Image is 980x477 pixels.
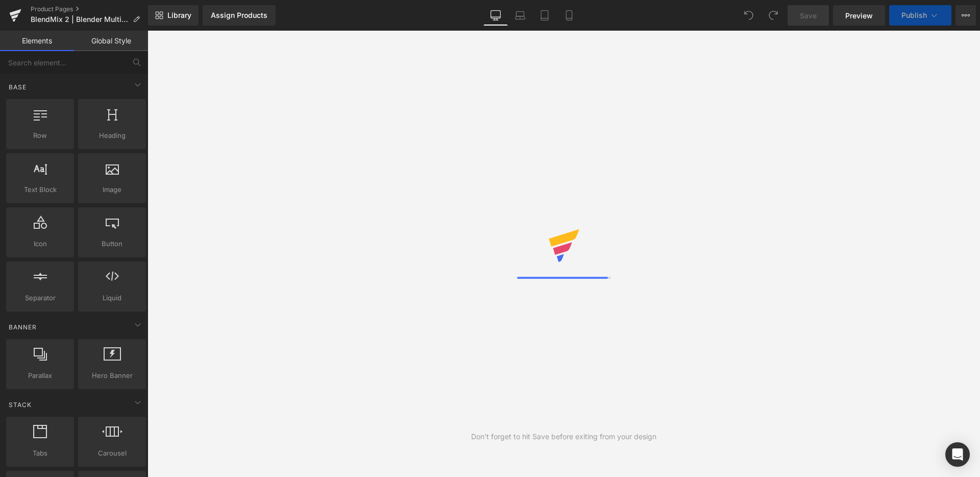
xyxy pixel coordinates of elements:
span: Preview [845,10,873,21]
span: Separator [9,293,71,303]
button: Undo [739,5,759,26]
div: Don't forget to hit Save before exiting from your design [471,431,656,442]
span: Hero Banner [81,370,143,381]
span: Icon [9,238,71,249]
span: Banner [8,322,38,332]
span: Button [81,238,143,249]
a: Mobile [557,5,581,26]
span: Text Block [9,184,71,195]
span: Save [800,10,817,21]
a: Desktop [483,5,508,26]
span: BlendMix 2 | Blender Multifunctional [31,15,129,23]
span: Tabs [9,448,71,459]
button: Redo [763,5,783,26]
span: Liquid [81,293,143,303]
div: Open Intercom Messenger [945,442,970,467]
button: More [955,5,976,26]
span: Stack [8,400,33,410]
span: Base [8,82,28,92]
span: Publish [901,11,927,19]
span: Image [81,184,143,195]
span: Library [167,11,191,20]
a: Global Style [74,31,148,51]
a: Product Pages [31,5,148,13]
span: Heading [81,130,143,141]
span: Row [9,130,71,141]
button: Publish [889,5,951,26]
a: Tablet [532,5,557,26]
span: Carousel [81,448,143,459]
a: Preview [833,5,885,26]
a: New Library [148,5,199,26]
a: Laptop [508,5,532,26]
span: Parallax [9,370,71,381]
div: Assign Products [211,11,267,19]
